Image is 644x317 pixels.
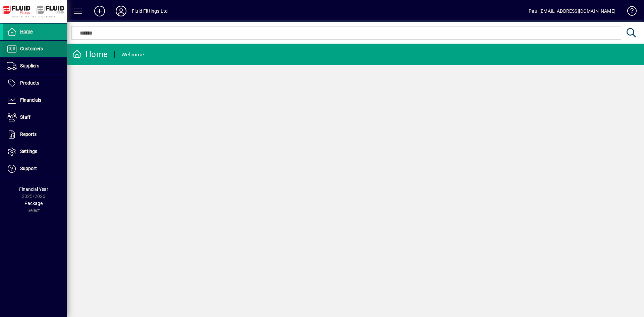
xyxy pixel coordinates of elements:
[3,143,67,160] a: Settings
[121,49,144,60] div: Welcome
[20,80,39,86] span: Products
[3,92,67,109] a: Financials
[24,201,43,206] span: Package
[20,149,37,154] span: Settings
[3,75,67,92] a: Products
[529,6,615,16] div: Paul [EMAIL_ADDRESS][DOMAIN_NAME]
[20,131,37,137] span: Reports
[89,5,110,17] button: Add
[132,6,168,16] div: Fluid Fittings Ltd
[72,49,108,60] div: Home
[20,97,41,103] span: Financials
[3,160,67,177] a: Support
[20,63,39,68] span: Suppliers
[19,187,48,192] span: Financial Year
[622,1,636,23] a: Knowledge Base
[3,126,67,143] a: Reports
[110,5,132,17] button: Profile
[20,166,37,171] span: Support
[20,29,33,34] span: Home
[3,41,67,57] a: Customers
[3,58,67,74] a: Suppliers
[20,46,43,51] span: Customers
[3,109,67,126] a: Staff
[20,114,31,120] span: Staff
